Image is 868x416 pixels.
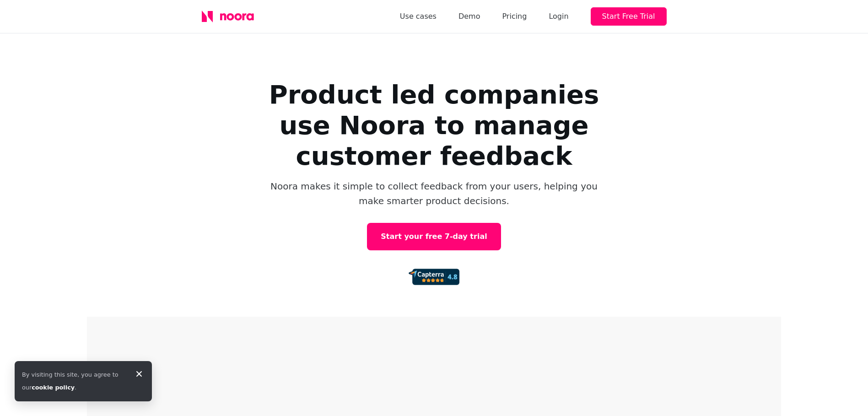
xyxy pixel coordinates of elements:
button: Start Free Trial [591,7,667,26]
a: Start your free 7-day trial [367,223,501,250]
a: cookie policy [32,384,75,391]
div: Login [549,10,568,23]
img: 92d72d4f0927c2c8b0462b8c7b01ca97.png [409,269,459,285]
a: Pricing [502,10,527,23]
div: By visiting this site, you agree to our . [22,368,126,394]
a: Demo [458,10,480,23]
a: Use cases [400,10,437,23]
h1: Product led companies use Noora to manage customer feedback [251,79,617,172]
p: Noora makes it simple to collect feedback from your users, helping you make smarter product decis... [270,179,599,208]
